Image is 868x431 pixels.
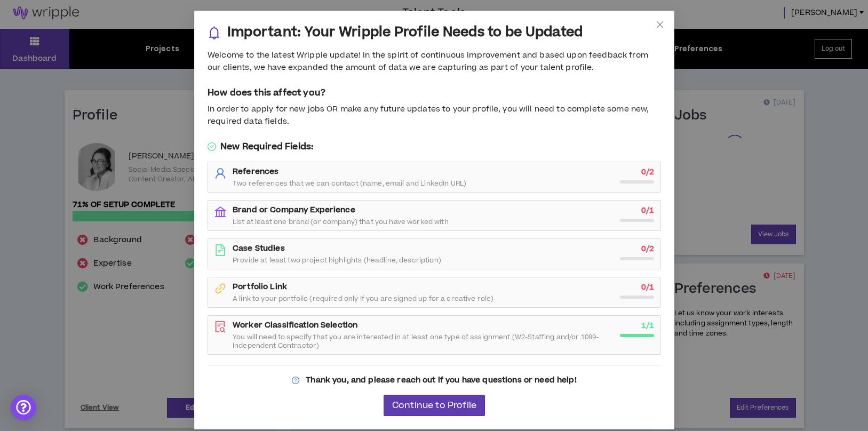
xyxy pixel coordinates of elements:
span: Continue to Profile [392,401,476,411]
span: A link to your portfolio (required only If you are signed up for a creative role) [233,294,493,303]
span: close [656,20,664,29]
span: user [214,167,226,179]
strong: 0 / 1 [641,282,654,293]
span: You will need to specify that you are interested in at least one type of assignment (W2-Staffing ... [233,333,614,350]
span: Two references that we can contact (name, email and LinkedIn URL) [233,179,466,188]
strong: 1 / 1 [641,320,654,331]
span: check-circle [208,142,216,151]
span: bank [214,206,226,218]
span: file-search [214,321,226,333]
strong: 0 / 1 [641,205,654,216]
strong: References [233,166,278,177]
span: link [214,283,226,294]
span: Provide at least two project highlights (headline, description) [233,256,441,265]
h3: Important: Your Wripple Profile Needs to be Updated [227,24,583,41]
h5: New Required Fields: [208,140,661,153]
strong: Brand or Company Experience [233,204,355,215]
strong: Thank you, and please reach out if you have questions or need help! [306,374,576,386]
div: Welcome to the latest Wripple update! In the spirit of continuous improvement and based upon feed... [208,50,661,74]
strong: Portfolio Link [233,281,287,292]
strong: Case Studies [233,243,285,254]
span: bell [208,26,221,39]
h5: How does this affect you? [208,86,661,99]
div: Open Intercom Messenger [11,395,36,420]
strong: 0 / 2 [641,166,654,178]
span: question-circle [292,377,299,384]
button: Continue to Profile [383,395,484,416]
strong: 0 / 2 [641,243,654,254]
button: Close [646,11,674,39]
span: file-text [214,244,226,256]
div: In order to apply for new jobs OR make any future updates to your profile, you will need to compl... [208,103,661,127]
strong: Worker Classification Selection [233,320,357,331]
span: List at least one brand (or company) that you have worked with [233,218,449,226]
